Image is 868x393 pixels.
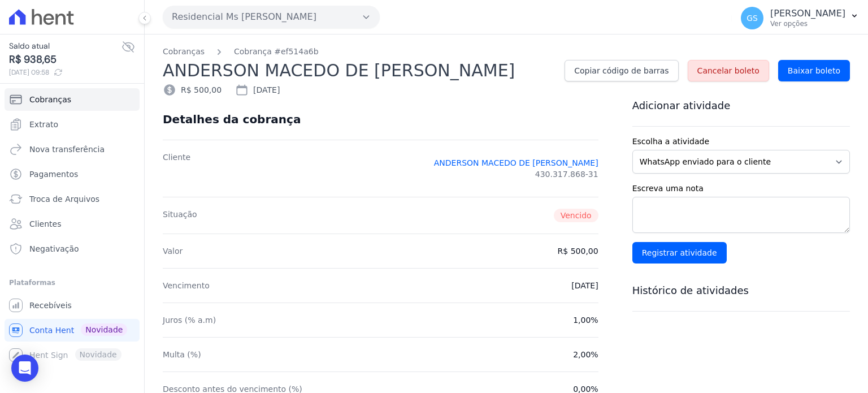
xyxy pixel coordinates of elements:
a: Conta Hent Novidade [5,319,140,342]
a: Cobrança #ef514a6b [234,46,319,58]
span: Cancelar boleto [697,65,759,76]
span: Vencido [554,209,598,222]
div: R$ 500,00 [163,83,222,97]
a: Nova transferência [5,138,140,161]
dd: [DATE] [571,280,598,291]
p: [PERSON_NAME] [770,8,845,19]
a: Copiar código de barras [565,60,678,81]
dd: 1,00% [573,314,598,326]
a: Negativação [5,237,140,260]
a: Recebíveis [5,294,140,317]
span: Troca de Arquivos [29,193,99,205]
span: GS [747,14,758,22]
dt: Multa (%) [163,349,201,360]
a: Cancelar boleto [688,60,769,81]
a: Baixar boleto [778,60,850,81]
span: Novidade [81,323,127,336]
h2: ANDERSON MACEDO DE [PERSON_NAME] [163,58,555,83]
nav: Breadcrumb [163,46,850,58]
span: Extrato [29,119,58,130]
dt: Juros (% a.m) [163,314,216,326]
div: [DATE] [235,83,280,97]
span: Nova transferência [29,144,105,155]
span: Copiar código de barras [574,65,669,76]
span: R$ 938,65 [9,52,121,67]
dt: Valor [163,245,183,257]
span: Negativação [29,243,79,254]
a: Pagamentos [5,163,140,185]
span: 430.317.868-31 [535,169,598,180]
span: [DATE] 09:58 [9,67,121,77]
span: Conta Hent [29,325,74,336]
span: Clientes [29,218,61,230]
span: Cobranças [29,94,71,105]
button: GS [PERSON_NAME] Ver opções [732,2,868,34]
label: Escreva uma nota [632,183,850,195]
p: Ver opções [770,19,845,28]
dd: 2,00% [573,349,598,360]
div: Open Intercom Messenger [11,355,38,382]
span: Saldo atual [9,40,121,52]
dt: Cliente [163,152,190,185]
button: Residencial Ms [PERSON_NAME] [163,6,380,28]
label: Escolha a atividade [632,136,850,148]
dt: Situação [163,209,197,222]
a: Extrato [5,113,140,136]
h3: Histórico de atividades [632,284,850,297]
nav: Sidebar [9,88,135,366]
input: Registrar atividade [632,242,727,264]
a: Cobranças [5,88,140,111]
span: Baixar boleto [788,65,840,76]
div: Detalhes da cobrança [163,113,301,126]
div: Plataformas [9,276,135,290]
a: Clientes [5,213,140,235]
a: Cobranças [163,46,205,58]
dt: Vencimento [163,280,210,291]
a: Troca de Arquivos [5,188,140,210]
span: Recebíveis [29,300,72,311]
a: ANDERSON MACEDO DE [PERSON_NAME] [434,157,598,169]
span: Pagamentos [29,169,78,180]
dd: R$ 500,00 [558,245,598,257]
h3: Adicionar atividade [632,99,850,113]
